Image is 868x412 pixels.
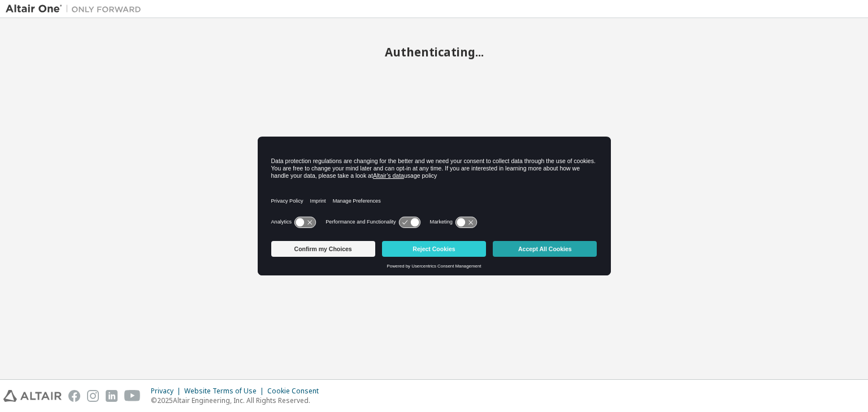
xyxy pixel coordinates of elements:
[106,390,118,402] img: linkedin.svg
[6,3,147,15] img: Altair One
[124,390,141,402] img: youtube.svg
[87,390,99,402] img: instagram.svg
[3,390,62,402] img: altair_logo.svg
[68,390,80,402] img: facebook.svg
[151,387,184,396] div: Privacy
[151,396,325,405] p: © 2025 Altair Engineering, Inc. All Rights Reserved.
[267,387,325,396] div: Cookie Consent
[6,45,862,59] h2: Authenticating...
[184,387,267,396] div: Website Terms of Use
